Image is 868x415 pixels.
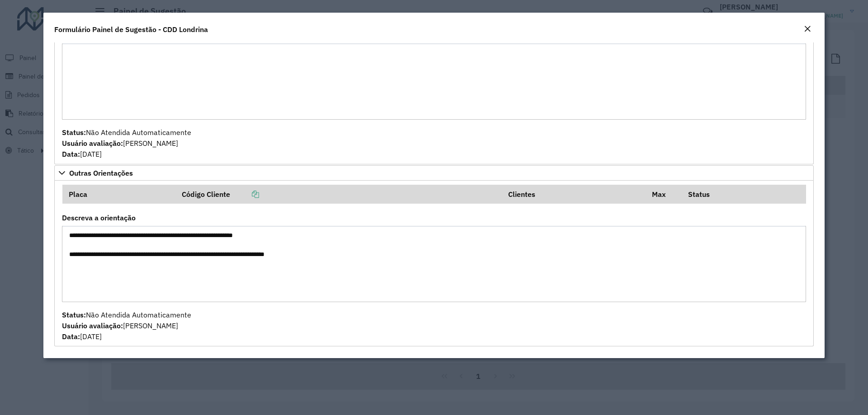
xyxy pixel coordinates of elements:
[804,25,811,33] em: Fechar
[54,165,814,181] a: Outras Orientações
[62,139,123,148] strong: Usuário avaliação:
[62,185,176,204] th: Placa
[69,169,133,177] span: Outras Orientações
[62,128,191,159] span: Não Atendida Automaticamente [PERSON_NAME] [DATE]
[54,181,814,347] div: Outras Orientações
[62,310,191,341] span: Não Atendida Automaticamente [PERSON_NAME] [DATE]
[62,128,86,137] strong: Status:
[230,190,259,199] a: Copiar
[646,185,682,204] th: Max
[682,185,806,204] th: Status
[175,185,502,204] th: Código Cliente
[62,332,80,341] strong: Data:
[62,310,86,319] strong: Status:
[801,23,814,35] button: Close
[62,149,80,159] strong: Data:
[502,185,646,204] th: Clientes
[62,321,123,330] strong: Usuário avaliação:
[54,24,208,35] h4: Formulário Painel de Sugestão - CDD Londrina
[62,212,136,223] label: Descreva a orientação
